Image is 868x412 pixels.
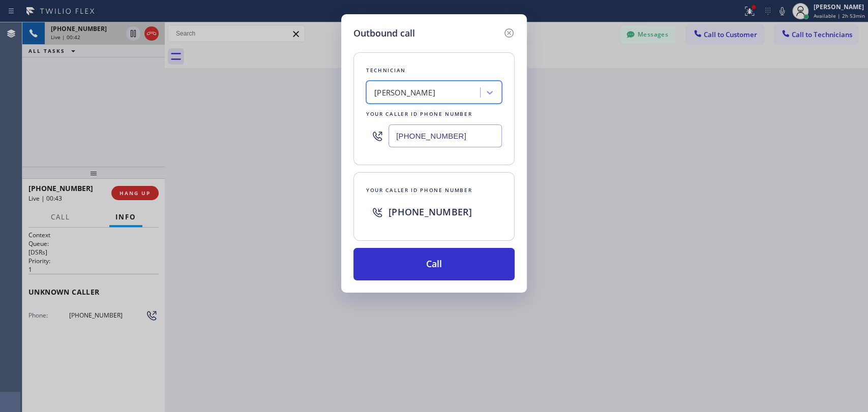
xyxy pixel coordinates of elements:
h5: Outbound call [353,26,415,40]
div: Your caller id phone number [366,185,502,196]
span: [PHONE_NUMBER] [388,206,472,218]
div: [PERSON_NAME] [374,87,435,99]
div: Your caller id phone number [366,109,502,119]
input: (123) 456-7890 [388,124,502,147]
div: Technician [366,65,502,76]
button: Call [353,248,515,280]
